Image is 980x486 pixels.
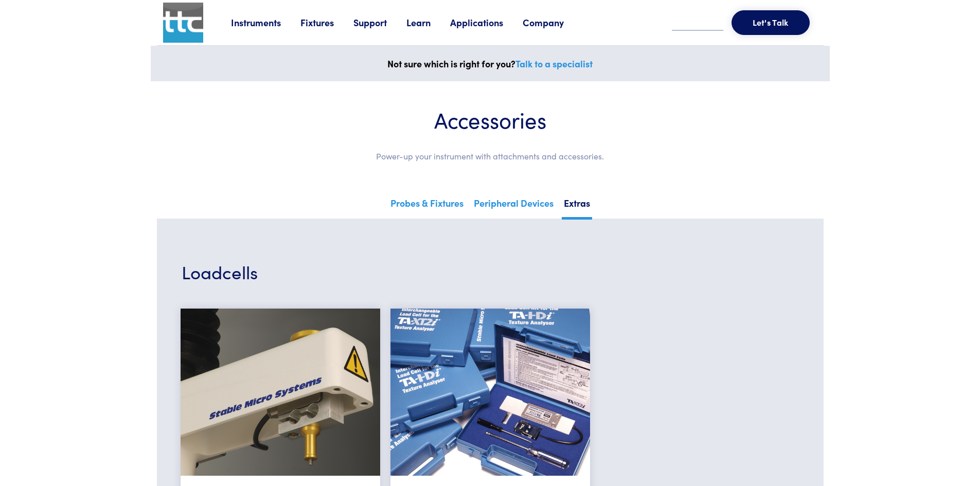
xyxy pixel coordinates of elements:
[231,16,300,29] a: Instruments
[182,106,799,133] h1: Accessories
[182,259,799,284] h3: Loadcells
[515,57,593,70] a: Talk to a specialist
[300,16,353,29] a: Fixtures
[163,3,203,43] img: ttc_logo_1x1_v1.0.png
[353,16,406,29] a: Support
[732,10,810,35] button: Let's Talk
[450,16,523,29] a: Applications
[523,16,583,29] a: Company
[472,194,556,217] a: Peripheral Devices
[390,309,590,476] img: hardware-loadcells.jpg
[182,150,799,163] p: Power-up your instrument with attachments and accessories.
[181,309,380,476] img: hardware-low-force-loadcell.jpg
[388,194,466,217] a: Probes & Fixtures
[406,16,450,29] a: Learn
[157,56,824,71] p: Not sure which is right for you?
[562,194,592,220] a: Extras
